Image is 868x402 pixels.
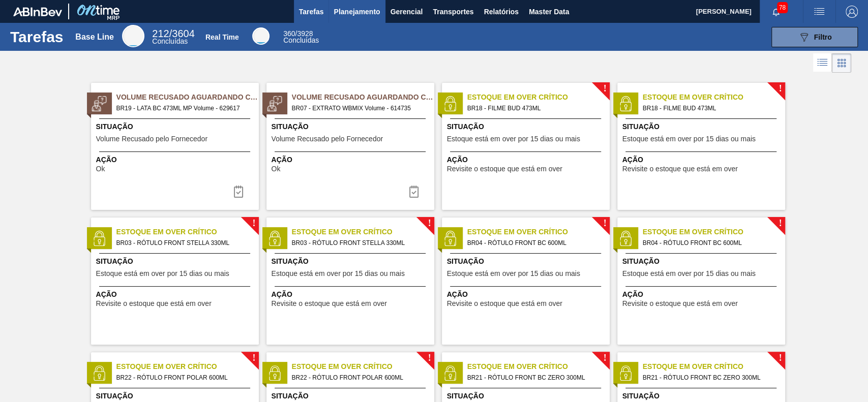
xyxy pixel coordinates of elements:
span: Estoque em Over Crítico [292,227,434,237]
img: TNhmsLtSVTkK8tSr43FrP2fwEKptu5GPRR3wAAAABJRU5ErkJggg== [13,7,62,16]
span: 212 [152,28,169,39]
span: Estoque em Over Crítico [467,227,610,237]
img: icon-task-complete [408,185,420,198]
div: Completar tarefa: 30375226 [402,181,426,202]
img: status [442,96,458,111]
span: Revisite o estoque que está em over [447,165,562,173]
div: Base Line [122,25,144,47]
span: Volume Recusado Aguardando Ciência [292,92,434,103]
span: Revisite o estoque que está em over [447,300,562,307]
span: ! [428,354,431,362]
span: BR07 - EXTRATO WBMIX Volume - 614735 [292,103,426,114]
span: BR03 - RÓTULO FRONT STELLA 330ML [292,237,426,249]
img: icon-task-complete [232,185,245,198]
span: Concluídas [152,37,188,45]
span: Situação [96,256,256,267]
span: ! [779,354,782,362]
span: Ok [96,165,105,173]
span: 78 [777,2,788,13]
span: Concluídas [283,36,319,44]
span: 360 [283,29,295,38]
span: Transportes [433,6,473,18]
span: Situação [272,121,432,132]
span: Revisite o estoque que está em over [96,300,212,307]
span: ! [603,220,606,227]
span: Situação [96,121,256,132]
img: status [442,365,458,381]
span: BR18 - FILME BUD 473ML [467,103,602,114]
span: BR21 - RÓTULO FRONT BC ZERO 300ML [643,372,777,383]
span: Estoque em Over Crítico [467,92,610,103]
span: Volume Recusado pelo Fornecedor [96,135,207,143]
span: Revisite o estoque que está em over [622,300,738,307]
span: Situação [622,121,783,132]
span: Situação [272,256,432,267]
button: icon-task-complete [402,181,426,202]
span: Ação [272,289,432,300]
span: Estoque em Over Crítico [116,361,259,372]
span: Tarefas [299,6,324,18]
span: Ação [447,154,607,165]
span: Volume Recusado Aguardando Ciência [116,92,259,103]
div: Real Time [205,33,239,41]
div: Real Time [252,27,270,45]
span: Situação [447,391,607,401]
button: Notificações [760,5,792,19]
span: Estoque está em over por 15 dias ou mais [622,135,756,143]
span: / 3604 [152,28,194,39]
span: ! [252,354,255,362]
span: Relatórios [484,6,518,18]
span: Gerencial [391,6,423,18]
span: Master Data [529,6,569,18]
h1: Tarefas [10,31,64,43]
span: Estoque em Over Crítico [292,361,434,372]
span: BR22 - RÓTULO FRONT POLAR 600ML [116,372,251,383]
span: Estoque está em over por 15 dias ou mais [96,270,229,277]
span: Situação [447,121,607,132]
span: BR19 - LATA BC 473ML MP Volume - 629617 [116,103,251,114]
div: Base Line [152,29,194,45]
span: Revisite o estoque que está em over [272,300,387,307]
div: Completar tarefa: 30375225 [226,181,251,202]
span: ! [252,220,255,227]
span: / 3928 [283,29,313,38]
span: Estoque está em over por 15 dias ou mais [447,135,580,143]
img: status [618,96,633,111]
img: status [267,96,282,111]
span: Estoque está em over por 15 dias ou mais [272,270,405,277]
img: status [267,231,282,246]
span: BR04 - RÓTULO FRONT BC 600ML [467,237,602,249]
span: Estoque está em over por 15 dias ou mais [622,270,756,277]
img: Logout [846,6,858,18]
span: BR21 - RÓTULO FRONT BC ZERO 300ML [467,372,602,383]
img: status [618,365,633,381]
button: Filtro [771,27,858,47]
span: Ação [96,154,256,165]
span: ! [603,354,606,362]
span: Estoque em Over Crítico [643,227,785,237]
span: ! [779,85,782,92]
span: Filtro [814,33,832,41]
div: Real Time [283,30,319,44]
span: Ação [622,154,783,165]
span: ! [428,220,431,227]
span: Estoque em Over Crítico [643,92,785,103]
span: Situação [622,391,783,401]
div: Visão em Cards [832,53,851,73]
span: Volume Recusado pelo Fornecedor [272,135,383,143]
span: Estoque em Over Crítico [643,361,785,372]
span: BR03 - RÓTULO FRONT STELLA 330ML [116,237,251,249]
div: Base Line [75,33,114,42]
span: Revisite o estoque que está em over [622,165,738,173]
span: Ok [272,165,281,173]
span: BR18 - FILME BUD 473ML [643,103,777,114]
span: Estoque em Over Crítico [116,227,259,237]
span: Estoque em Over Crítico [467,361,610,372]
span: Planejamento [334,6,380,18]
span: Ação [622,289,783,300]
span: Ação [272,154,432,165]
img: userActions [813,6,825,18]
img: status [267,365,282,381]
div: Visão em Lista [813,53,832,73]
span: Situação [96,391,256,401]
